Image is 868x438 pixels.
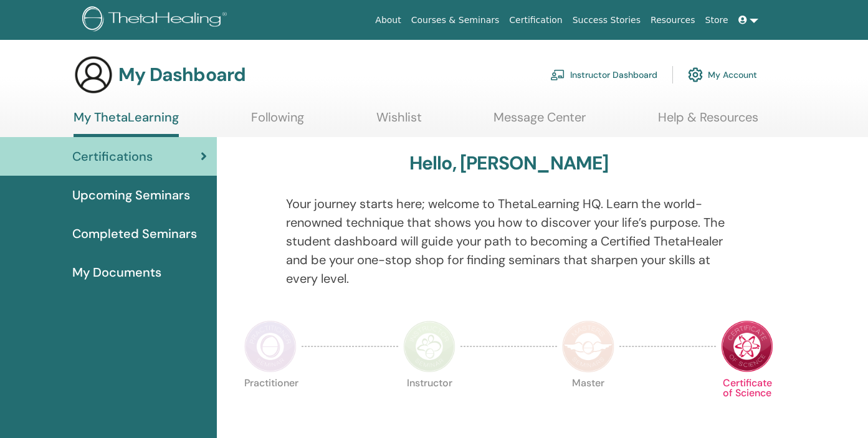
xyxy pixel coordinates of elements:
img: Instructor [403,320,455,373]
a: Help & Resources [658,110,758,134]
a: Courses & Seminars [406,9,505,32]
a: My Account [688,61,757,88]
a: My ThetaLearning [74,110,179,137]
p: Certificate of Science [721,378,773,431]
span: Upcoming Seminars [72,186,190,204]
a: Wishlist [376,110,422,134]
a: Message Center [494,110,586,134]
h3: My Dashboard [118,64,246,86]
p: Instructor [403,378,455,431]
img: logo.png [82,6,231,34]
a: Instructor Dashboard [550,61,657,88]
img: Practitioner [244,320,297,373]
h3: Hello, [PERSON_NAME] [409,152,609,174]
span: Completed Seminars [72,224,197,243]
a: Following [251,110,304,134]
a: Certification [504,9,567,32]
a: About [370,9,406,32]
a: Store [700,9,733,32]
img: Master [562,320,614,373]
p: Master [562,378,614,431]
img: chalkboard-teacher.svg [550,69,565,80]
span: My Documents [72,263,161,282]
a: Resources [646,9,700,32]
p: Your journey starts here; welcome to ThetaLearning HQ. Learn the world-renowned technique that sh... [286,194,732,288]
img: generic-user-icon.jpg [74,55,113,95]
img: Certificate of Science [721,320,773,373]
span: Certifications [72,147,153,166]
p: Practitioner [244,378,297,431]
img: cog.svg [688,64,703,85]
a: Success Stories [568,9,646,32]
